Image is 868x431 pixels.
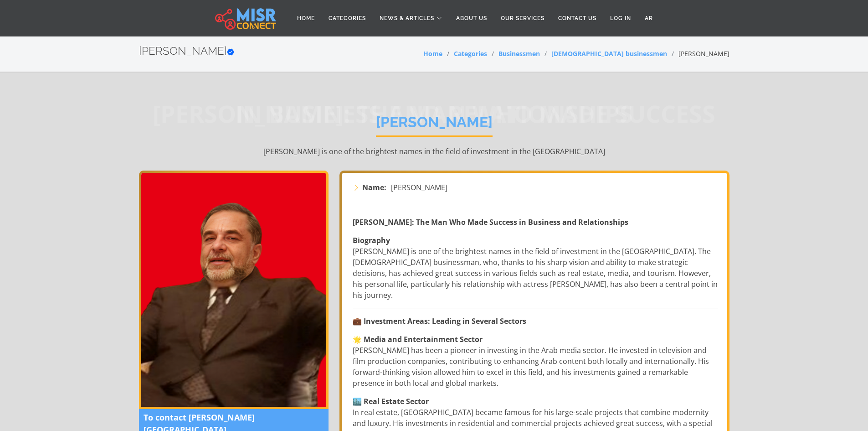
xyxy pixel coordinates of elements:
[667,49,729,58] li: [PERSON_NAME]
[449,10,494,27] a: About Us
[454,49,487,58] a: Categories
[603,10,638,27] a: Log in
[638,10,660,27] a: AR
[290,10,322,27] a: Home
[139,171,329,409] img: Alaa Al-Khawaja
[380,14,434,22] span: News & Articles
[353,334,483,344] strong: 🌟 Media and Entertainment Sector
[353,316,526,326] strong: 💼 Investment Areas: Leading in Several Sectors
[139,45,234,58] h2: [PERSON_NAME]
[353,396,429,406] strong: 🏙️ Real Estate Sector
[423,49,442,58] a: Home
[353,235,390,245] strong: Biography
[494,10,551,27] a: Our Services
[322,10,373,27] a: Categories
[215,7,276,30] img: main.misr_connect
[391,182,447,193] span: [PERSON_NAME]
[353,217,628,227] strong: [PERSON_NAME]: The Man Who Made Success in Business and Relationships
[376,114,493,137] h1: [PERSON_NAME]
[139,146,729,157] p: [PERSON_NAME] is one of the brightest names in the field of investment in the [GEOGRAPHIC_DATA]
[353,334,718,389] p: [PERSON_NAME] has been a pioneer in investing in the Arab media sector. He invested in television...
[353,235,718,301] p: [PERSON_NAME] is one of the brightest names in the field of investment in the [GEOGRAPHIC_DATA]. ...
[551,49,667,58] a: [DEMOGRAPHIC_DATA] businessmen
[373,10,449,27] a: News & Articles
[362,182,386,193] strong: Name:
[227,48,234,56] svg: Verified account
[498,49,540,58] a: Businessmen
[551,10,603,27] a: Contact Us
